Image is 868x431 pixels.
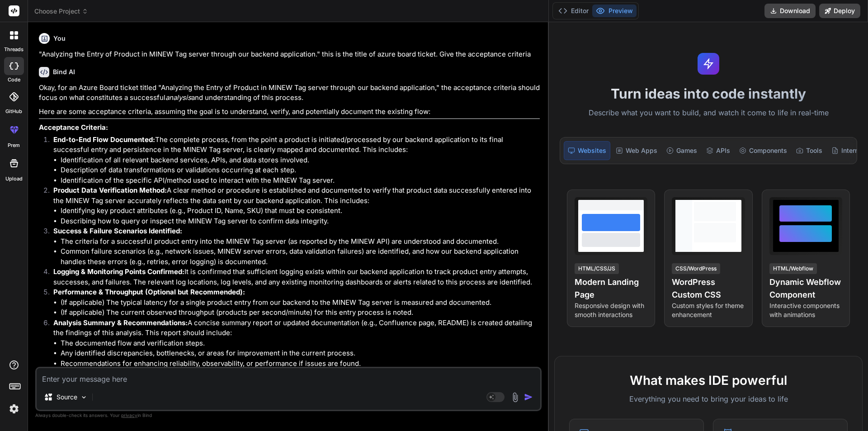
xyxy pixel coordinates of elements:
div: Games [663,141,701,160]
img: settings [6,401,22,417]
em: analysis [165,93,191,102]
li: Recommendations for enhancing reliability, observability, or performance if issues are found. [61,359,540,369]
div: HTML/CSS/JS [575,263,619,274]
div: Tools [793,141,826,160]
span: privacy [121,412,137,418]
strong: Analysis Summary & Recommendations: [53,318,188,327]
p: A clear method or procedure is established and documented to verify that product data successfull... [53,185,540,206]
label: code [8,76,20,84]
strong: Performance & Throughput (Optional but Recommended): [53,288,245,296]
strong: Product Data Verification Method: [53,186,167,194]
h6: Bind AI [53,67,75,76]
p: Source [57,393,77,402]
h2: What makes IDE powerful [569,371,848,390]
p: It is confirmed that sufficient logging exists within our backend application to track product en... [53,267,540,287]
img: attachment [510,392,520,403]
h4: WordPress Custom CSS [672,276,745,301]
label: GitHub [5,108,22,115]
button: Editor [555,5,592,17]
p: Responsive design with smooth interactions [575,301,647,319]
strong: Success & Failure Scenarios Identified: [53,227,182,235]
li: Identification of all relevant backend services, APIs, and data stores involved. [61,155,540,166]
li: The documented flow and verification steps. [61,338,540,349]
div: Websites [564,141,610,160]
h6: You [53,34,66,43]
div: Web Apps [612,141,661,160]
h4: Modern Landing Page [575,276,647,301]
li: Identification of the specific API/method used to interact with the MINEW Tag server. [61,175,540,186]
li: Identifying key product attributes (e.g., Product ID, Name, SKU) that must be consistent. [61,206,540,216]
div: HTML/Webflow [769,263,817,274]
strong: Acceptance Criteria: [39,123,108,132]
li: Any identified discrepancies, bottlenecks, or areas for improvement in the current process. [61,348,540,359]
img: icon [524,393,533,402]
span: Choose Project [34,7,88,16]
label: prem [8,142,20,149]
label: Upload [5,175,23,183]
p: Everything you need to bring your ideas to life [569,393,848,404]
li: Common failure scenarios (e.g., network issues, MINEW server errors, data validation failures) ar... [61,246,540,267]
p: A concise summary report or updated documentation (e.g., Confluence page, README) is created deta... [53,318,540,338]
p: Custom styles for theme enhancement [672,301,745,319]
button: Preview [592,5,637,17]
p: "Analyzing the Entry of Product in MINEW Tag server through our backend application." this is the... [39,49,540,60]
li: The criteria for a successful product entry into the MINEW Tag server (as reported by the MINEW A... [61,237,540,247]
h4: Dynamic Webflow Component [769,276,842,301]
p: The complete process, from the point a product is initiated/processed by our backend application ... [53,135,540,155]
li: (If applicable) The current observed throughput (products per second/minute) for this entry proce... [61,308,540,318]
li: (If applicable) The typical latency for a single product entry from our backend to the MINEW Tag ... [61,298,540,308]
button: Deploy [819,4,860,18]
div: CSS/WordPress [672,263,720,274]
button: Download [764,4,816,18]
p: Always double-check its answers. Your in Bind [35,411,542,420]
label: threads [4,46,24,53]
img: Pick Models [80,393,88,401]
li: Describing how to query or inspect the MINEW Tag server to confirm data integrity. [61,216,540,227]
p: Okay, for an Azure Board ticket titled "Analyzing the Entry of Product in MINEW Tag server throug... [39,83,540,103]
li: Description of data transformations or validations occurring at each step. [61,165,540,175]
p: Describe what you want to build, and watch it come to life in real-time [554,107,863,119]
div: Components [736,141,791,160]
strong: End-to-End Flow Documented: [53,135,155,144]
p: Interactive components with animations [769,301,842,319]
h1: Turn ideas into code instantly [554,85,863,102]
strong: Logging & Monitoring Points Confirmed: [53,267,184,276]
p: Here are some acceptance criteria, assuming the goal is to understand, verify, and potentially do... [39,107,540,117]
div: APIs [703,141,734,160]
